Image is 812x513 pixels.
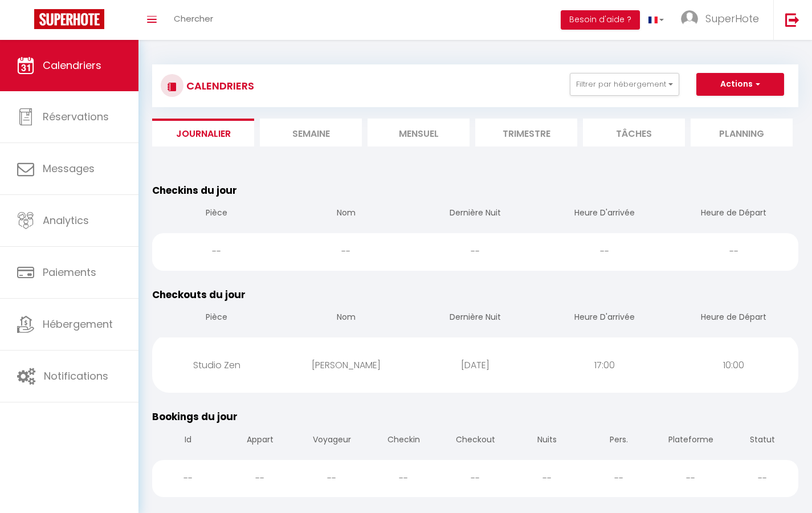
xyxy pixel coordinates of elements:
[152,425,224,457] th: Id
[152,184,237,197] span: Checkins du jour
[583,425,655,457] th: Pers.
[152,288,246,302] span: Checkouts du jour
[368,425,439,457] th: Checkin
[583,460,655,497] div: --
[511,460,583,497] div: --
[540,198,669,230] th: Heure D'arrivée
[296,460,368,497] div: --
[655,425,727,457] th: Plateforme
[655,460,727,497] div: --
[43,161,95,176] span: Messages
[439,460,511,497] div: --
[43,317,113,331] span: Hébergement
[152,119,254,146] li: Journalier
[174,13,213,25] span: Chercher
[43,265,96,279] span: Paiements
[411,302,540,335] th: Dernière Nuit
[152,233,281,270] div: --
[152,460,224,497] div: --
[475,119,577,146] li: Trimestre
[727,425,798,457] th: Statut
[152,410,238,424] span: Bookings du jour
[669,198,798,230] th: Heure de Départ
[43,213,89,227] span: Analytics
[727,460,798,497] div: --
[152,347,281,384] div: Studio Zen
[368,119,470,146] li: Mensuel
[669,347,798,384] div: 10:00
[583,119,685,146] li: Tâches
[669,302,798,335] th: Heure de Départ
[34,9,104,29] img: Super Booking
[540,302,669,335] th: Heure D'arrivée
[561,10,640,30] button: Besoin d'aide ?
[411,198,540,230] th: Dernière Nuit
[439,425,511,457] th: Checkout
[411,233,540,270] div: --
[43,58,101,72] span: Calendriers
[152,302,281,335] th: Pièce
[705,11,759,26] span: SuperHote
[570,73,679,96] button: Filtrer par hébergement
[281,347,411,384] div: [PERSON_NAME]
[681,10,698,27] img: ...
[281,198,411,230] th: Nom
[540,233,669,270] div: --
[669,233,798,270] div: --
[540,347,669,384] div: 17:00
[296,425,368,457] th: Voyageur
[785,13,799,27] img: logout
[9,5,43,39] button: Ouvrir le widget de chat LiveChat
[224,425,296,457] th: Appart
[411,347,540,384] div: [DATE]
[152,198,281,230] th: Pièce
[691,119,793,146] li: Planning
[43,109,109,124] span: Réservations
[696,73,784,96] button: Actions
[281,233,411,270] div: --
[511,425,583,457] th: Nuits
[224,460,296,497] div: --
[44,369,108,383] span: Notifications
[281,302,411,335] th: Nom
[183,73,254,99] h3: CALENDRIERS
[260,119,362,146] li: Semaine
[368,460,439,497] div: --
